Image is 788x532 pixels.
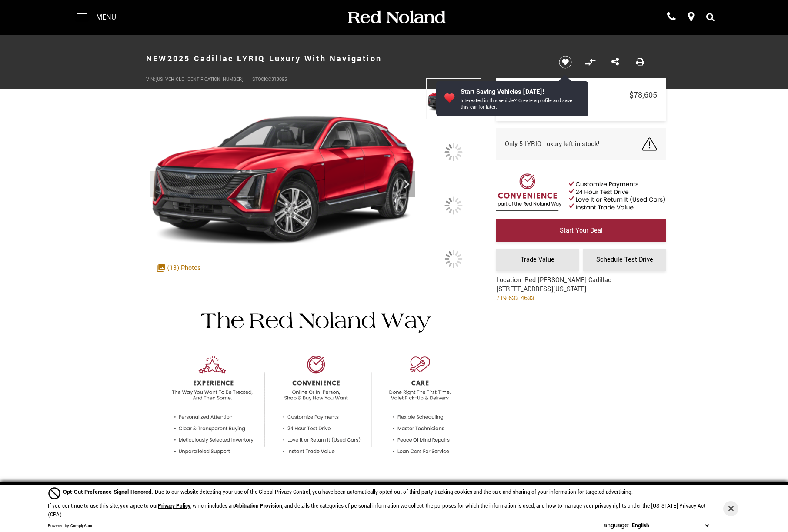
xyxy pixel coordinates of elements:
[346,10,446,25] img: Red Noland Auto Group
[560,226,603,235] span: Start Your Deal
[268,76,287,83] span: C313095
[252,76,268,83] span: Stock:
[636,57,644,68] a: Print this New 2025 Cadillac LYRIQ Luxury With Navigation
[600,522,630,529] div: Language:
[48,524,92,529] div: Powered by
[63,488,633,497] div: Due to our website detecting your use of the Global Privacy Control, you have been automatically ...
[155,76,244,83] span: [US_VEHICLE_IDENTIFICATION_NUMBER]
[146,53,167,64] strong: New
[426,78,481,120] img: New 2025 Red Cadillac Luxury image 1
[583,249,666,271] a: Schedule Test Drive
[505,140,600,149] span: Only 5 LYRIQ Luxury left in stock!
[496,219,666,242] a: Start Your Deal
[723,501,738,516] button: Close Button
[146,41,544,76] h1: 2025 Cadillac LYRIQ Luxury With Navigation
[153,259,205,277] div: (13) Photos
[48,502,705,519] p: If you continue to use this site, you agree to our , which includes an , and details the categori...
[63,488,155,496] span: Opt-Out Preference Signal Honored .
[70,523,92,529] a: ComplyAuto
[629,90,657,101] span: $78,605
[584,56,597,69] button: Compare vehicle
[556,55,575,69] button: Save vehicle
[398,171,415,197] div: Next
[158,502,190,510] a: Privacy Policy
[146,78,420,283] img: New 2025 Red Cadillac Luxury image 1
[234,502,282,510] strong: Arbitration Provision
[611,57,619,68] a: Share this New 2025 Cadillac LYRIQ Luxury With Navigation
[146,76,155,83] span: VIN:
[596,255,653,264] span: Schedule Test Drive
[505,90,629,100] span: Price
[496,294,534,303] a: 719.633.4633
[496,249,579,271] a: Trade Value
[496,276,611,309] div: Location: Red [PERSON_NAME] Cadillac [STREET_ADDRESS][US_STATE]
[630,521,711,530] select: Language Select
[505,90,657,101] a: Price $78,605
[521,255,554,264] span: Trade Value
[505,101,657,110] a: Details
